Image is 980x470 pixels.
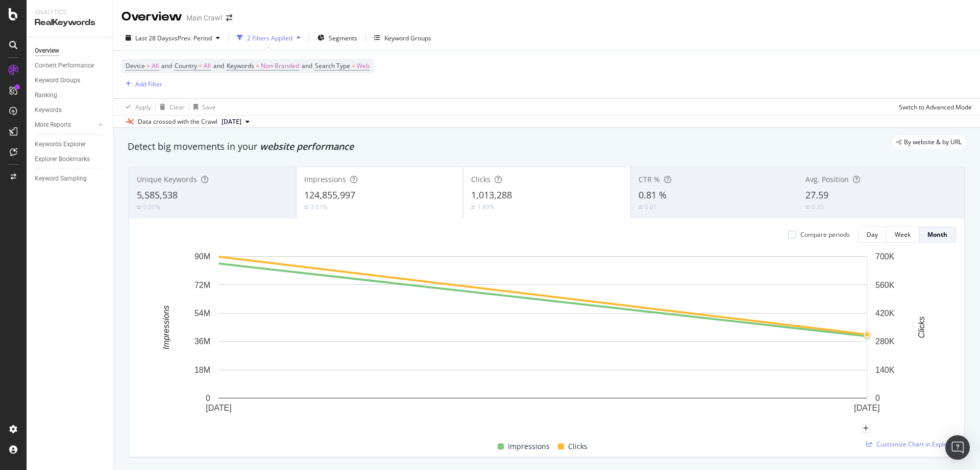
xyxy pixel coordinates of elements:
[800,230,850,239] div: Compare periods
[639,189,667,201] span: 0.81 %
[35,75,80,86] div: Keyword Groups
[143,203,160,211] div: 0.01%
[137,189,178,201] span: 5,585,538
[370,30,435,46] button: Keyword Groups
[892,135,966,149] div: legacy label
[233,30,305,46] button: 2 Filters Applied
[175,61,197,70] span: Country
[35,154,90,165] div: Explorer Bookmarks
[156,99,185,115] button: Clear
[171,34,212,42] span: vs Prev. Period
[121,8,182,26] div: Overview
[162,305,170,349] text: Impressions
[35,46,59,56] div: Overview
[206,404,231,412] text: [DATE]
[186,13,222,23] div: Main Crawl
[35,90,106,101] a: Ranking
[876,440,956,449] span: Customize Chart in Explorer
[199,61,202,70] span: =
[302,61,312,70] span: and
[135,34,171,42] span: Last 28 Days
[875,280,895,289] text: 560K
[917,317,926,339] text: Clicks
[35,8,105,17] div: Analytics
[169,103,185,111] div: Clear
[471,189,512,201] span: 1,013,288
[137,174,197,184] span: Unique Keywords
[895,99,972,115] button: Switch to Advanced Mode
[904,139,962,145] span: By website & by URL
[805,174,849,184] span: Avg. Position
[35,173,106,184] a: Keyword Sampling
[639,206,643,209] img: Equal
[812,203,824,211] div: 0.35
[135,80,162,88] div: Add Filter
[138,117,217,126] div: Data crossed with the Crawl
[121,30,224,46] button: Last 28 DaysvsPrev. Period
[895,230,911,239] div: Week
[471,174,491,184] span: Clicks
[862,424,870,433] div: plus
[194,366,210,374] text: 18M
[256,61,259,70] span: =
[866,440,956,449] a: Customize Chart in Explorer
[304,189,355,201] span: 124,855,997
[887,227,919,243] button: Week
[35,60,94,71] div: Content Performance
[213,61,224,70] span: and
[35,17,105,29] div: RealKeywords
[315,61,350,70] span: Search Type
[152,59,159,73] span: All
[227,61,254,70] span: Keywords
[35,120,95,130] a: More Reports
[35,75,106,86] a: Keyword Groups
[927,230,947,239] div: Month
[121,99,151,115] button: Apply
[35,173,87,184] div: Keyword Sampling
[161,61,172,70] span: and
[875,394,880,402] text: 0
[858,227,887,243] button: Day
[35,139,86,150] div: Keywords Explorer
[304,206,308,209] img: Equal
[35,154,106,165] a: Explorer Bookmarks
[645,203,657,211] div: 0.01
[329,34,357,42] span: Segments
[194,337,210,346] text: 36M
[35,139,106,150] a: Keywords Explorer
[206,394,210,402] text: 0
[194,252,210,261] text: 90M
[247,34,292,42] div: 2 Filters Applied
[189,99,216,115] button: Save
[384,34,431,42] div: Keyword Groups
[875,309,895,318] text: 420K
[875,366,895,374] text: 140K
[945,435,970,460] div: Open Intercom Messenger
[313,30,361,46] button: Segments
[194,280,210,289] text: 72M
[875,337,895,346] text: 280K
[35,60,106,71] a: Content Performance
[805,189,828,201] span: 27.59
[352,61,355,70] span: =
[261,59,299,73] span: Non-Branded
[854,404,879,412] text: [DATE]
[310,203,328,211] div: 3.61%
[508,440,550,453] span: Impressions
[126,61,145,70] span: Device
[35,105,62,116] div: Keywords
[35,120,71,130] div: More Reports
[805,206,810,209] img: Equal
[35,105,106,116] a: Keywords
[35,46,106,56] a: Overview
[137,251,948,429] svg: A chart.
[146,61,150,70] span: =
[217,116,254,128] button: [DATE]
[867,230,878,239] div: Day
[35,90,57,101] div: Ranking
[357,59,370,73] span: Web
[194,309,210,318] text: 54M
[568,440,587,453] span: Clicks
[875,252,895,261] text: 700K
